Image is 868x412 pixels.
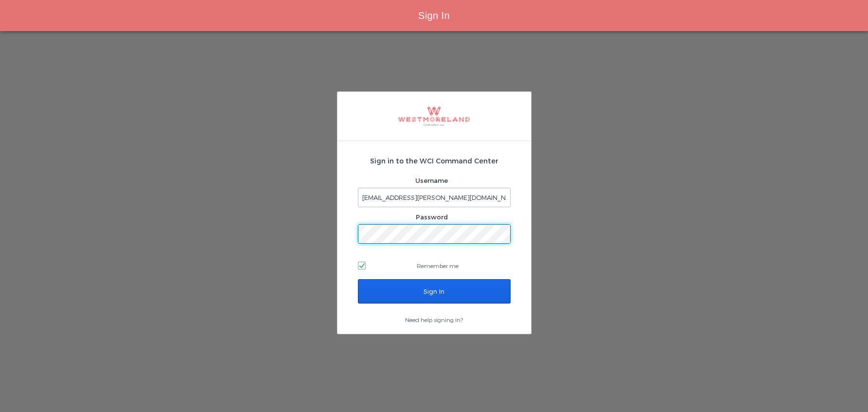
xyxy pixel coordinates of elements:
label: Remember me [358,258,511,273]
h2: Sign in to the WCI Command Center [358,156,511,166]
label: Username [415,177,448,184]
a: Need help signing in? [405,316,463,323]
label: Password [416,213,448,221]
span: Sign In [418,10,450,21]
input: Sign In [358,279,511,304]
